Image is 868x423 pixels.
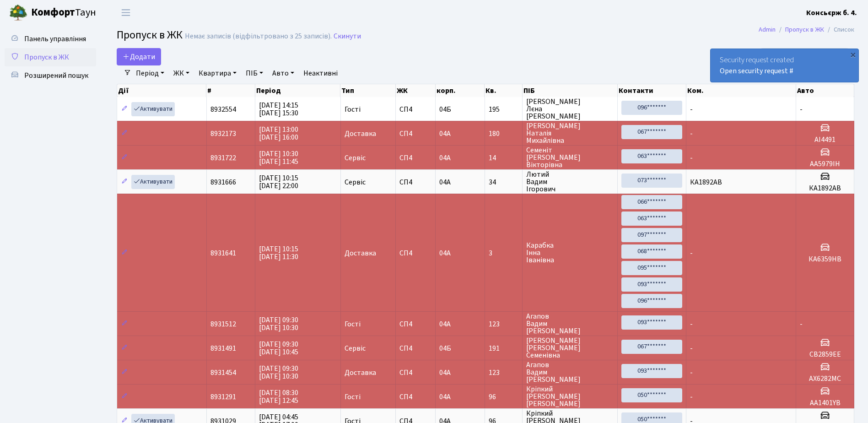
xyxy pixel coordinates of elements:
span: 04А [439,153,451,163]
span: 8931491 [210,343,236,353]
span: Кріпкий [PERSON_NAME] [PERSON_NAME] [526,385,614,407]
span: [DATE] 13:00 [DATE] 16:00 [259,125,298,142]
span: - [690,368,693,378]
span: [DATE] 10:30 [DATE] 11:45 [259,149,298,167]
th: # [206,84,255,97]
a: Додати [117,48,161,65]
span: - [690,153,693,163]
a: Панель управління [5,30,96,48]
span: Пропуск в ЖК [117,27,183,43]
span: - [690,248,693,258]
th: ЖК [396,84,436,97]
th: ПІБ [523,84,618,97]
button: Переключити навігацію [114,5,137,20]
a: Неактивні [300,65,341,81]
span: 34 [489,179,518,186]
span: 14 [489,154,518,162]
span: 04Б [439,104,451,114]
h5: АІ4491 [800,136,850,144]
span: - [690,392,693,402]
span: Гості [345,106,361,113]
a: Open security request # [720,66,793,76]
th: Авто [796,84,854,97]
span: - [800,319,803,329]
b: Комфорт [31,5,75,20]
span: 195 [489,106,518,113]
h5: АА1401YB [800,399,850,407]
span: 123 [489,320,518,328]
span: Карабка Інна Іванівна [526,242,614,264]
span: Розширений пошук [24,70,88,81]
img: logo.png [9,4,27,22]
span: КА1892АВ [690,177,722,187]
span: 8931454 [210,368,236,378]
span: Сервіс [345,179,366,186]
th: Період [255,84,341,97]
b: Консьєрж б. 4. [806,8,857,18]
span: Доставка [345,369,376,376]
a: Активувати [131,102,175,116]
span: Додати [123,52,155,62]
span: СП4 [399,130,431,137]
span: 04А [439,392,451,402]
span: [PERSON_NAME] [PERSON_NAME] Семенівна [526,337,614,359]
div: Security request created [711,49,858,82]
span: СП4 [399,249,431,257]
a: Розширений пошук [5,66,96,85]
a: ПІБ [242,65,267,81]
span: 8932554 [210,104,236,114]
span: 191 [489,345,518,352]
span: СП4 [399,369,431,376]
a: ЖК [170,65,193,81]
span: Гості [345,393,361,401]
span: 8932173 [210,129,236,139]
span: 8931641 [210,248,236,258]
span: СП4 [399,154,431,162]
span: СП4 [399,179,431,186]
span: 04А [439,248,451,258]
a: Активувати [131,175,175,189]
a: Авто [269,65,298,81]
span: СП4 [399,320,431,328]
span: СП4 [399,106,431,113]
span: Таун [31,5,96,21]
h5: КА1892АВ [800,184,850,193]
span: Агапов Вадим [PERSON_NAME] [526,361,614,383]
th: Контакти [618,84,686,97]
span: Семеніт [PERSON_NAME] Вікторівна [526,146,614,168]
a: Консьєрж б. 4. [806,7,857,18]
span: - [690,343,693,353]
th: Ком. [686,84,796,97]
span: [PERSON_NAME] Лєна [PERSON_NAME] [526,98,614,120]
span: [PERSON_NAME] Наталія Михайлівна [526,122,614,144]
span: Гості [345,320,361,328]
th: Кв. [485,84,522,97]
span: Панель управління [24,34,86,44]
div: × [848,50,857,59]
a: Період [132,65,168,81]
span: Сервіс [345,345,366,352]
h5: АХ6282МС [800,374,850,383]
span: Пропуск в ЖК [24,52,69,62]
span: 04А [439,177,451,187]
span: - [800,104,803,114]
th: корп. [436,84,485,97]
span: [DATE] 09:30 [DATE] 10:30 [259,363,298,381]
span: - [690,319,693,329]
span: - [690,104,693,114]
th: Тип [340,84,395,97]
span: [DATE] 10:15 [DATE] 11:30 [259,244,298,262]
span: [DATE] 08:30 [DATE] 12:45 [259,388,298,406]
span: - [690,129,693,139]
div: Немає записів (відфільтровано з 25 записів). [185,32,332,41]
span: 8931722 [210,153,236,163]
span: 8931291 [210,392,236,402]
span: [DATE] 09:30 [DATE] 10:30 [259,315,298,333]
span: 04Б [439,343,451,353]
h5: СВ2859ЕЕ [800,350,850,359]
span: [DATE] 10:15 [DATE] 22:00 [259,173,298,191]
span: [DATE] 14:15 [DATE] 15:30 [259,100,298,118]
h5: АА5979ІН [800,160,850,168]
span: 04А [439,368,451,378]
h5: КА6359НВ [800,255,850,264]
